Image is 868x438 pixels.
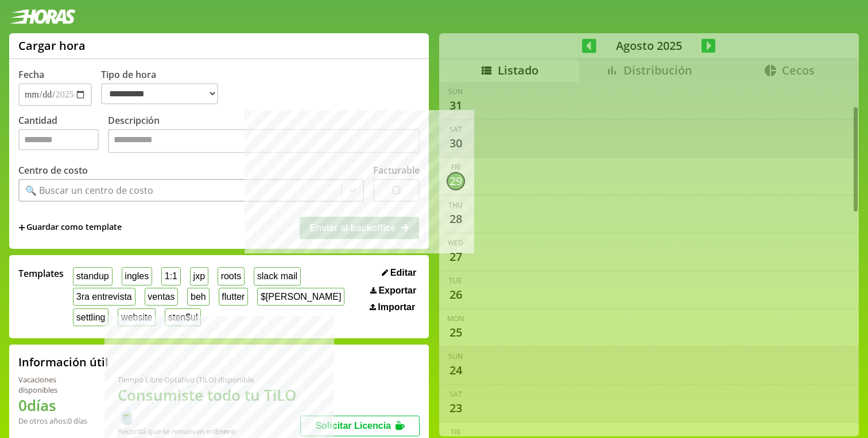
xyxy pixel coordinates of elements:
[73,288,135,306] button: 3ra entrevista
[161,267,181,285] button: 1:1
[190,267,208,285] button: jxp
[378,302,415,312] span: Importar
[18,129,99,150] input: Cantidad
[108,129,420,153] textarea: Descripción
[101,83,218,104] select: Tipo de hora
[373,164,420,177] label: Facturable
[378,286,416,296] span: Exportar
[18,68,44,81] label: Fecha
[300,416,420,436] button: Solicitar Licencia
[18,38,86,53] h1: Cargar hora
[18,267,64,280] span: Templates
[118,426,301,436] div: Recordá que se renuevan en
[187,288,209,306] button: beh
[73,267,113,285] button: standup
[118,385,301,426] h1: Consumiste todo tu TiLO 🍵
[118,308,156,326] button: website
[18,354,108,370] h2: Información útil
[101,68,227,106] label: Tipo de hora
[25,184,153,197] div: 🔍 Buscar un centro de costo
[18,374,90,395] div: Vacaciones disponibles
[9,9,76,24] img: logotipo
[18,164,88,177] label: Centro de costo
[118,374,301,385] div: Tiempo Libre Optativo (TiLO) disponible
[367,285,420,296] button: Exportar
[108,114,420,156] label: Descripción
[390,268,416,278] span: Editar
[315,421,391,431] span: Solicitar Licencia
[73,308,108,326] button: settling
[18,114,108,156] label: Cantidad
[18,416,90,426] div: De otros años: 0 días
[378,267,420,279] button: Editar
[257,288,344,306] button: $[PERSON_NAME]
[218,267,245,285] button: roots
[18,221,25,234] span: +
[219,288,249,306] button: flutter
[18,221,122,234] span: +Guardar como template
[254,267,301,285] button: slack mail
[122,267,152,285] button: ingles
[215,426,235,436] b: Enero
[165,308,201,326] button: sten$ul
[18,395,90,416] h1: 0 días
[145,288,179,306] button: ventas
